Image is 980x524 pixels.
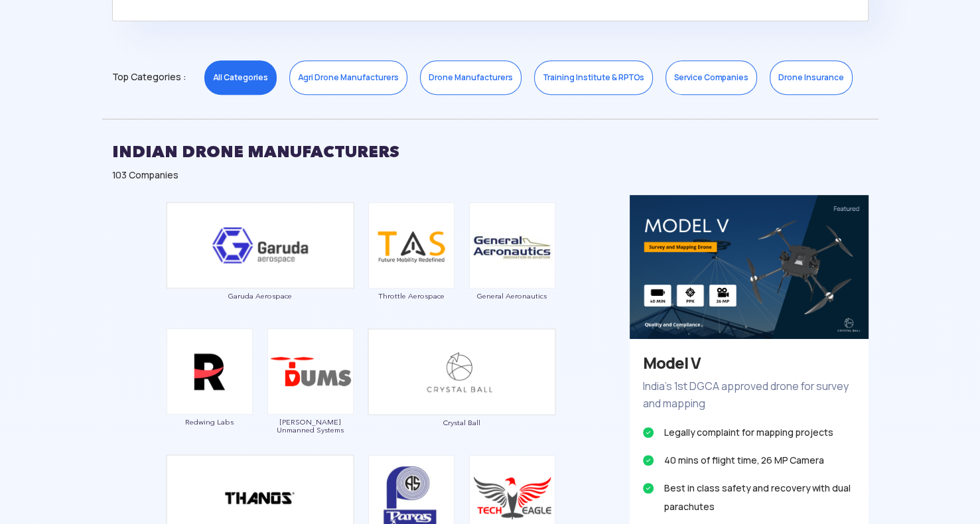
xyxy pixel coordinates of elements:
[267,328,354,415] img: ic_daksha.png
[368,292,455,300] span: Throttle Aerospace
[643,352,855,375] h3: Model V
[770,60,853,95] a: Drone Insurance
[368,202,455,289] img: ic_throttle.png
[289,60,407,95] a: Agri Drone Manufacturers
[534,60,653,95] a: Training Institute & RPTOs
[166,365,253,426] a: Redwing Labs
[167,328,253,415] img: ic_redwinglabs.png
[468,292,556,300] span: General Aeronautics
[643,451,855,470] li: 40 mins of flight time, 26 MP Camera
[368,238,455,299] a: Throttle Aerospace
[166,202,354,289] img: ic_garuda_eco.png
[665,60,757,95] a: Service Companies
[112,66,186,88] span: Top Categories :
[469,202,555,289] img: ic_general.png
[166,292,354,300] span: Garuda Aerospace
[643,423,855,442] li: Legally complaint for mapping projects
[643,378,855,413] p: India’s 1st DGCA approved drone for survey and mapping
[630,195,869,339] img: bg_eco_crystal.png
[204,60,277,95] a: All Categories
[267,365,354,434] a: [PERSON_NAME] Unmanned Systems
[468,238,556,299] a: General Aeronautics
[368,419,556,426] span: Crystal Ball
[112,168,869,182] div: 103 Companies
[368,328,556,415] img: ic_crystalball_double.png
[420,60,522,95] a: Drone Manufacturers
[267,418,354,434] span: [PERSON_NAME] Unmanned Systems
[166,418,253,426] span: Redwing Labs
[643,479,855,516] li: Best in class safety and recovery with dual parachutes
[368,365,556,426] a: Crystal Ball
[112,135,869,168] h2: INDIAN DRONE MANUFACTURERS
[166,238,354,300] a: Garuda Aerospace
